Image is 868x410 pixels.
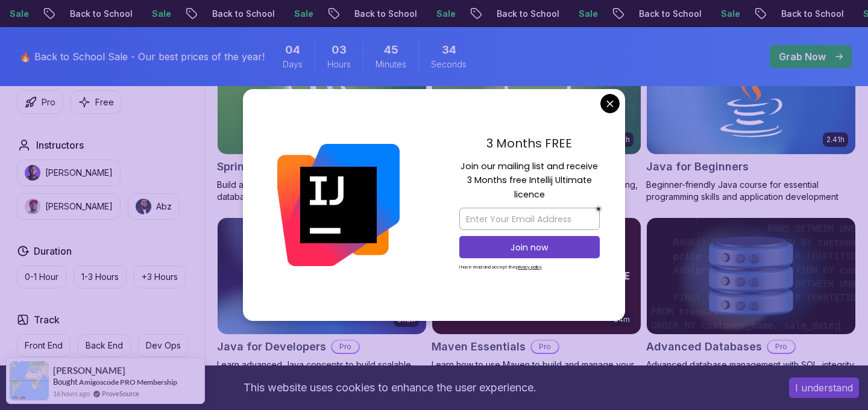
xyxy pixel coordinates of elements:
[442,42,456,58] span: 34 Seconds
[34,312,60,327] h2: Track
[285,42,300,58] span: 4 Days
[427,8,465,20] p: Sale
[17,90,63,114] button: Pro
[79,377,177,387] a: Amigoscode PRO Membership
[629,8,711,20] p: Back to School
[646,179,856,203] p: Beginner-friendly Java course for essential programming skills and application development
[646,158,749,175] h2: Java for Beginners
[74,266,127,288] button: 1-3 Hours
[217,338,326,355] h2: Java for Developers
[647,37,855,154] img: Java for Beginners card
[136,199,151,214] img: instructor img
[826,135,844,144] p: 2.41h
[789,377,859,398] button: Accept cookies
[218,218,426,335] img: Java for Developers card
[646,37,856,203] a: Java for Beginners card2.41hJava for BeginnersBeginner-friendly Java course for essential program...
[768,341,794,353] p: Pro
[376,58,406,70] span: Minutes
[432,359,641,383] p: Learn how to use Maven to build and manage your Java projects
[431,58,467,70] span: Seconds
[146,340,181,352] p: Dev Ops
[134,266,186,288] button: +3 Hours
[86,340,123,352] p: Back End
[217,217,427,384] a: Java for Developers card9.18hJava for DevelopersProLearn advanced Java concepts to build scalable...
[42,96,55,108] p: Pro
[17,193,121,220] button: instructor img[PERSON_NAME]
[217,179,427,203] p: Build a CRUD API with Spring Boot and PostgreSQL database using Spring Data JPA and Spring AI
[327,58,351,70] span: Hours
[17,266,66,288] button: 0-1 Hour
[332,341,359,353] p: Pro
[217,158,355,175] h2: Spring Boot for Beginners
[17,334,71,357] button: Front End
[19,49,265,64] p: 🔥 Back to School Sale - Our best prices of the year!
[283,58,303,70] span: Days
[569,8,608,20] p: Sale
[10,361,49,400] img: provesource social proof notification image
[78,334,131,357] button: Back End
[81,271,119,283] p: 1-3 Hours
[203,8,285,20] p: Back to School
[772,8,854,20] p: Back to School
[25,340,63,352] p: Front End
[711,8,750,20] p: Sale
[95,96,114,108] p: Free
[25,199,40,214] img: instructor img
[332,42,347,58] span: 3 Hours
[34,244,72,258] h2: Duration
[646,217,856,384] a: Advanced Databases cardAdvanced DatabasesProAdvanced database management with SQL, integrity, and...
[285,8,323,20] p: Sale
[384,42,398,58] span: 45 Minutes
[532,341,558,353] p: Pro
[487,8,569,20] p: Back to School
[36,138,84,152] h2: Instructors
[102,388,139,399] a: ProveSource
[646,338,762,355] h2: Advanced Databases
[156,200,172,213] p: Abz
[779,49,826,64] p: Grab Now
[60,8,142,20] p: Back to School
[45,167,113,179] p: [PERSON_NAME]
[17,160,121,186] button: instructor img[PERSON_NAME]
[71,90,122,114] button: Free
[647,218,855,335] img: Advanced Databases card
[25,271,58,283] p: 0-1 Hour
[138,334,189,357] button: Dev Ops
[345,8,427,20] p: Back to School
[45,200,113,213] p: [PERSON_NAME]
[218,37,426,154] img: Spring Boot for Beginners card
[432,338,526,355] h2: Maven Essentials
[53,377,78,387] span: Bought
[217,37,427,203] a: Spring Boot for Beginners card1.67hNEWSpring Boot for BeginnersBuild a CRUD API with Spring Boot ...
[646,359,856,383] p: Advanced database management with SQL, integrity, and practical applications
[142,271,178,283] p: +3 Hours
[9,374,771,401] div: This website uses cookies to enhance the user experience.
[128,193,180,220] button: instructor imgAbz
[217,359,427,383] p: Learn advanced Java concepts to build scalable and maintainable applications.
[25,165,40,181] img: instructor img
[142,8,181,20] p: Sale
[53,388,90,399] span: 16 hours ago
[53,365,125,376] span: [PERSON_NAME]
